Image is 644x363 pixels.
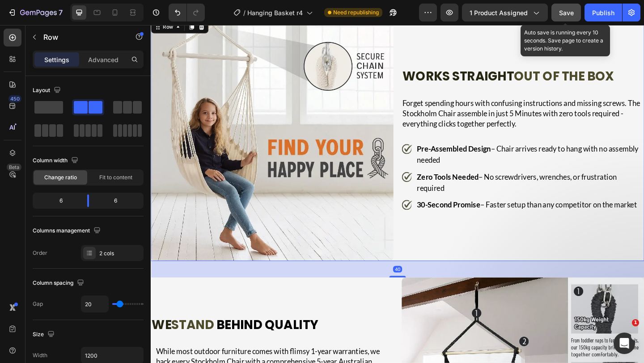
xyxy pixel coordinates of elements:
div: 2 cols [99,249,141,257]
p: Row [43,32,119,42]
div: Size [33,329,56,341]
span: 1 product assigned [470,8,528,17]
strong: Stand [22,316,68,335]
button: 7 [4,4,67,21]
strong: 30-Second Promise [289,190,358,200]
div: 6 [96,194,142,207]
iframe: Intercom live chat [614,333,635,354]
div: Gap [33,300,43,308]
strong: Pre-Assembled Design [289,130,370,139]
p: Forget spending hours with confusing instructions and missing screws. The Stockholm Chair assembl... [274,80,536,113]
div: Rich Text Editor. Editing area: main [288,188,537,203]
button: 1 product assigned [462,4,548,21]
div: Undo/Redo [169,4,205,21]
button: Save [551,4,581,21]
p: ⁠⁠⁠⁠⁠⁠⁠ [1,317,261,334]
div: Order [33,249,47,257]
div: 40 [263,262,273,269]
div: Column spacing [33,277,86,289]
strong: Behind Quality [71,316,182,335]
h2: Rich Text Editor. Editing area: main [273,46,534,65]
span: 1 [632,319,639,326]
span: Fit to content [99,173,132,181]
span: Change ratio [44,173,77,181]
button: Publish [585,4,622,21]
span: / [243,8,246,17]
input: Auto [81,296,108,312]
div: Rich Text Editor. Editing area: main [273,79,537,114]
p: 7 [59,7,63,18]
p: Settings [44,55,69,64]
div: 450 [8,95,21,102]
div: Rich Text Editor. Editing area: main [288,127,537,154]
div: Publish [592,8,614,17]
iframe: Design area [151,25,644,363]
strong: Works Straight [274,46,395,65]
span: Need republishing [333,8,379,17]
span: Hanging Basket r4 [247,8,303,17]
div: Column width [33,155,80,167]
strong: Out of the Box [395,46,504,65]
strong: Zero Tools Needed [289,160,356,170]
p: Advanced [88,55,119,64]
div: Layout [33,84,63,97]
div: Rich Text Editor. Editing area: main [288,158,537,185]
strong: We [1,316,22,335]
p: – No screwdrivers, wrenches, or frustration required [289,159,535,183]
div: Beta [7,164,21,171]
p: – Faster setup than any competitor on the market [289,190,535,202]
span: Save [559,9,574,17]
div: Columns management [33,225,102,237]
p: – Chair arrives ready to hang with no assembly needed [289,129,535,153]
div: Width [33,351,47,359]
div: 6 [34,194,80,207]
p: ⁠⁠⁠⁠⁠⁠⁠ [274,47,534,64]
